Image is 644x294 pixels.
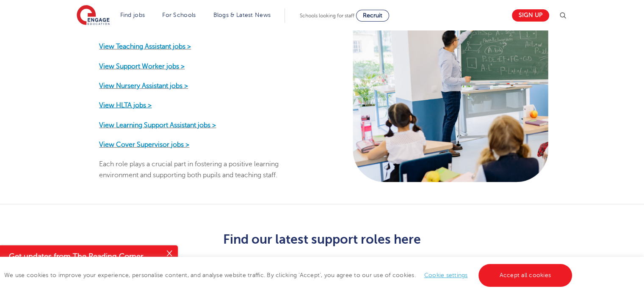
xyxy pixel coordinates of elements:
[99,140,189,148] a: View Cover Supervisor jobs >
[99,159,288,181] p: Each role plays a crucial part in fostering a positive learning environment and supporting both p...
[99,82,188,90] a: View Nursery Assistant jobs >
[356,10,389,22] a: Recruit
[99,62,185,70] a: View Support Worker jobs >
[363,12,382,19] span: Recruit
[120,12,145,18] a: Find jobs
[4,272,574,278] span: We use cookies to improve your experience, personalise content, and analyse website traffic. By c...
[9,251,160,262] h4: Get updates from The Reading Corner
[99,102,152,109] a: View HLTA jobs >
[99,43,191,50] a: View Teaching Assistant jobs >
[213,12,271,18] a: Blogs & Latest News
[77,5,110,26] img: Engage Education
[99,121,216,129] a: View Learning Support Assistant jobs >
[72,232,572,247] h3: Find our latest support roles here
[161,245,178,262] button: Close
[478,264,572,287] a: Accept all cookies
[162,12,196,18] a: For Schools
[300,13,354,19] span: Schools looking for staff
[512,9,549,22] a: Sign up
[424,272,468,278] a: Cookie settings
